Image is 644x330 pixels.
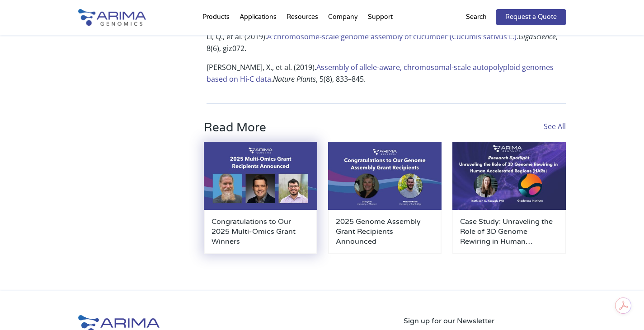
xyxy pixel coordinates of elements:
img: genome-assembly-grant-2025-1-500x300.jpg [328,142,442,210]
img: 2025-multi-omics-grant-winners-500x300.jpg [204,142,317,210]
h3: Read More [204,121,381,142]
a: Congratulations to Our 2025 Multi-Omics Grant Winners [212,217,310,246]
a: Assembly of allele-aware, chromosomal-scale autopolyploid genomes based on Hi-C data [207,62,554,84]
p: Search [466,11,487,23]
a: See All [544,121,566,131]
img: Arima-Genomics-logo [78,9,146,26]
p: Li, Q., et al. (2019). . , 8(6), giz072. [207,31,566,61]
p: Sign up for our Newsletter [404,315,566,327]
a: Case Study: Unraveling the Role of 3D Genome Rewiring in Human Accelerated Regions (HARs) [460,217,558,246]
em: Nature Plants [273,74,316,84]
em: GigaScience [518,32,556,42]
a: A chromosome-scale genome assembly of cucumber (Cucumis sativus L.) [267,32,517,42]
p: [PERSON_NAME], X., et al. (2019). . , 5(8), 833–845. [207,61,566,85]
a: 2025 Genome Assembly Grant Recipients Announced [336,217,434,246]
a: Request a Quote [496,9,566,25]
img: Arima-Blog-Post-Banner-500x300.jpg [452,142,566,210]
